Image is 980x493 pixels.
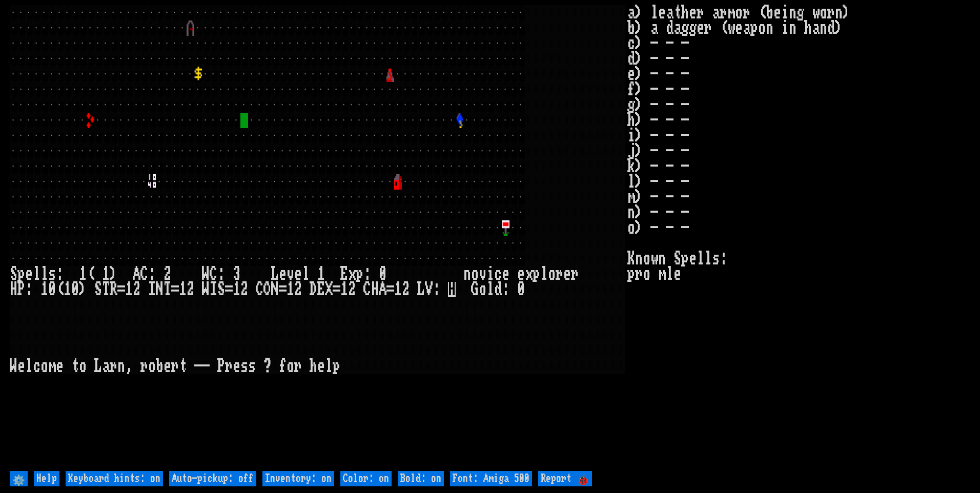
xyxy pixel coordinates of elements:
div: i [486,266,494,282]
div: x [348,266,356,282]
div: 2 [133,282,140,297]
div: 3 [233,266,240,282]
div: 2 [348,282,356,297]
input: Keyboard hints: on [66,471,163,486]
div: = [225,282,233,297]
div: p [333,359,340,374]
div: I [210,282,217,297]
div: o [148,359,156,374]
div: 1 [125,282,133,297]
div: : [217,266,225,282]
div: 1 [79,266,87,282]
div: ( [56,282,64,297]
div: s [48,266,56,282]
div: r [140,359,148,374]
div: A [133,266,140,282]
input: Report 🐞 [538,471,592,486]
div: 1 [394,282,402,297]
div: r [556,266,563,282]
div: e [294,266,302,282]
div: e [17,359,25,374]
div: e [279,266,287,282]
div: 1 [64,282,71,297]
div: p [17,266,25,282]
div: e [517,266,525,282]
div: G [471,282,479,297]
div: 1 [102,266,110,282]
div: P [217,359,225,374]
div: v [287,266,294,282]
div: r [110,359,117,374]
div: l [25,359,33,374]
div: L [417,282,425,297]
div: r [571,266,579,282]
div: A [379,282,386,297]
div: = [386,282,394,297]
div: 1 [317,266,325,282]
div: 2 [402,282,410,297]
input: Bold: on [398,471,444,486]
div: T [164,282,171,297]
div: P [17,282,25,297]
div: e [25,266,33,282]
div: : [363,266,371,282]
div: 2 [240,282,248,297]
div: 0 [48,282,56,297]
div: ( [87,266,94,282]
input: Font: Amiga 500 [450,471,532,486]
div: l [33,266,40,282]
div: O [263,282,271,297]
div: I [148,282,156,297]
div: : [502,282,509,297]
div: l [540,266,548,282]
div: r [225,359,233,374]
div: e [56,359,64,374]
div: 1 [233,282,240,297]
div: e [502,266,509,282]
input: Auto-pickup: off [169,471,256,486]
div: 1 [40,282,48,297]
div: : [25,282,33,297]
div: p [533,266,540,282]
div: f [279,359,287,374]
div: D [310,282,317,297]
div: - [194,359,202,374]
div: L [94,359,102,374]
div: : [56,266,64,282]
input: Help [34,471,59,486]
div: S [94,282,102,297]
div: l [40,266,48,282]
div: s [248,359,256,374]
div: = [117,282,125,297]
div: = [333,282,340,297]
div: ) [110,266,117,282]
div: m [48,359,56,374]
div: C [210,266,217,282]
div: ) [79,282,87,297]
div: t [71,359,79,374]
div: 0 [517,282,525,297]
div: e [317,359,325,374]
div: r [171,359,179,374]
div: x [525,266,533,282]
div: 0 [71,282,79,297]
div: S [217,282,225,297]
div: ? [263,359,271,374]
div: l [325,359,333,374]
div: d [494,282,502,297]
input: Color: on [340,471,392,486]
stats: a) leather armor (being worn) b) a dagger (weapon in hand) c) - - - d) - - - e) - - - f) - - - g)... [627,5,970,468]
div: a [102,359,110,374]
div: p [356,266,363,282]
div: n [117,359,125,374]
div: o [548,266,556,282]
div: v [479,266,486,282]
div: = [171,282,179,297]
div: h [310,359,317,374]
div: 1 [287,282,294,297]
div: W [10,359,17,374]
div: o [479,282,486,297]
input: Inventory: on [262,471,334,486]
div: H [10,282,17,297]
div: 1 [179,282,187,297]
